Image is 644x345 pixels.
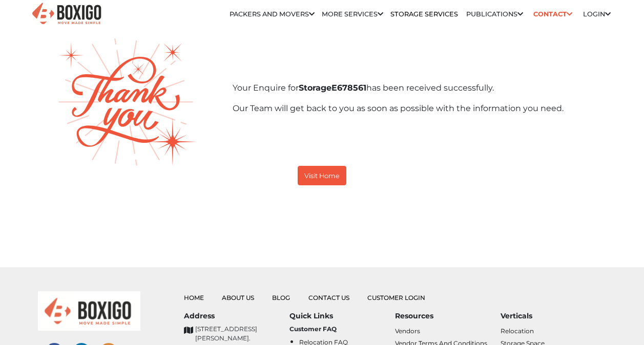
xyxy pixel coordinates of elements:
a: Contact Us [308,294,349,301]
b: E678561 [299,83,366,93]
p: Our Team will get back to you as soon as possible with the information you need. [233,102,607,115]
a: Vendors [395,327,420,335]
h6: Quick Links [289,312,395,320]
a: Customer Login [367,294,425,301]
b: Customer FAQ [289,325,337,333]
span: Storage [299,83,331,93]
a: Home [184,294,204,301]
a: Publications [466,10,523,18]
a: Login [583,10,611,18]
a: About Us [222,294,254,301]
h6: Verticals [501,312,606,320]
img: Boxigo [31,2,102,27]
p: Your Enquire for has been received successfully. [233,82,607,94]
h6: Address [184,312,289,320]
img: thank-you [58,38,197,166]
a: Relocation [501,327,534,335]
h6: Resources [395,312,501,320]
img: boxigo_logo_small [38,291,140,331]
a: Storage Services [390,10,458,18]
a: Blog [272,294,290,301]
small: Visit Home [304,172,340,180]
a: Contact [530,6,576,22]
a: Packers and Movers [230,10,315,18]
p: [STREET_ADDRESS][PERSON_NAME]. [195,325,289,343]
button: Visit Home [298,166,346,185]
a: More services [322,10,383,18]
